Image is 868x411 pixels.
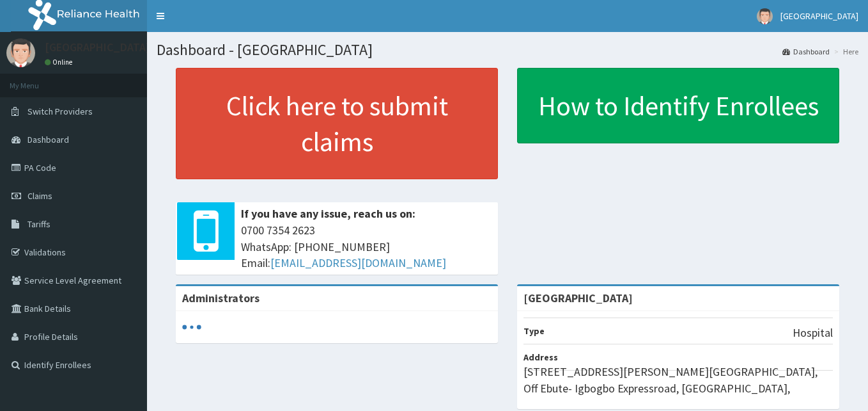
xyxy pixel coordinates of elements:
p: [GEOGRAPHIC_DATA] [45,42,150,53]
b: Administrators [182,291,260,305]
a: Dashboard [782,46,830,57]
b: If you have any issue, reach us on: [241,206,415,221]
a: [EMAIL_ADDRESS][DOMAIN_NAME] [270,255,446,270]
h1: Dashboard - [GEOGRAPHIC_DATA] [157,42,858,58]
li: Here [831,46,858,57]
img: User Image [757,8,773,24]
a: Click here to submit claims [176,68,498,179]
span: Tariffs [27,218,50,230]
a: How to Identify Enrollees [517,68,839,143]
span: Dashboard [27,134,69,145]
img: User Image [6,38,35,67]
strong: [GEOGRAPHIC_DATA] [523,291,633,305]
span: Switch Providers [27,106,93,117]
span: Claims [27,190,52,202]
span: [GEOGRAPHIC_DATA] [780,10,858,22]
svg: audio-loading [182,318,201,337]
a: Online [45,58,75,67]
p: Hospital [793,325,833,341]
span: 0700 7354 2623 WhatsApp: [PHONE_NUMBER] Email: [241,222,492,271]
b: Type [523,325,545,337]
p: [STREET_ADDRESS][PERSON_NAME][GEOGRAPHIC_DATA], Off Ebute- Igbogbo Expressroad, [GEOGRAPHIC_DATA], [523,364,833,396]
b: Address [523,351,558,363]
